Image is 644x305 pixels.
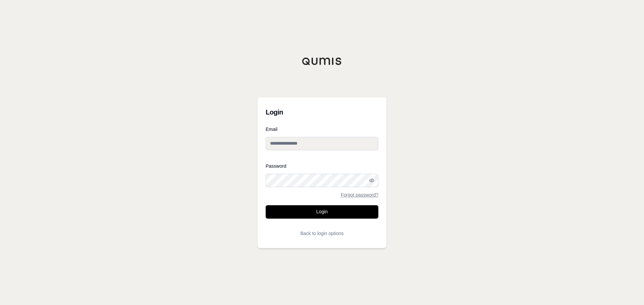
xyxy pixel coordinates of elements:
[302,57,342,65] img: Qumis
[266,205,378,219] button: Login
[266,227,378,240] button: Back to login options
[266,164,378,168] label: Password
[341,193,378,197] a: Forgot password?
[266,105,378,119] h3: Login
[266,127,378,132] label: Email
